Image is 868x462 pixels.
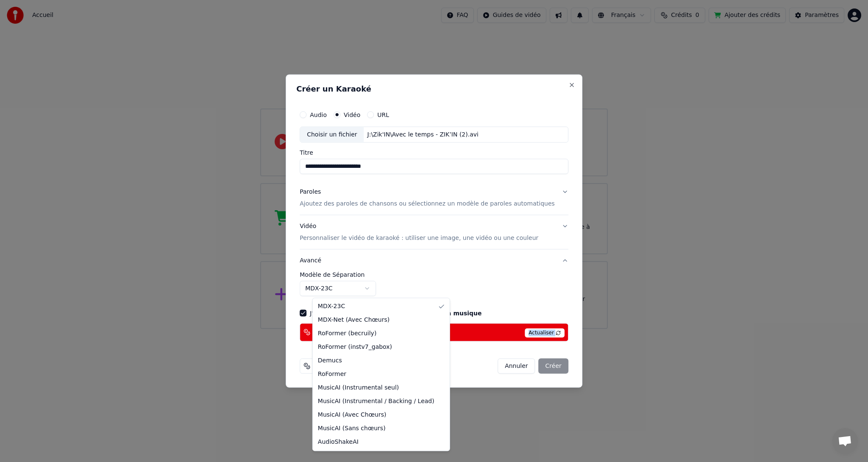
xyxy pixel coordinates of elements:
span: Demucs [318,356,342,365]
span: AudioShakeAI [318,438,359,446]
span: RoFormer (instv7_gabox) [318,343,392,351]
span: RoFormer (becruily) [318,329,377,338]
span: MusicAI (Instrumental / Backing / Lead) [318,397,434,406]
span: MusicAI (Avec Chœurs) [318,411,387,419]
span: MDX-Net (Avec Chœurs) [318,316,389,324]
span: MusicAI (Sans chœurs) [318,424,386,433]
span: MusicAI (Instrumental seul) [318,384,399,392]
span: MDX-23C [318,302,345,311]
span: RoFormer [318,370,346,379]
